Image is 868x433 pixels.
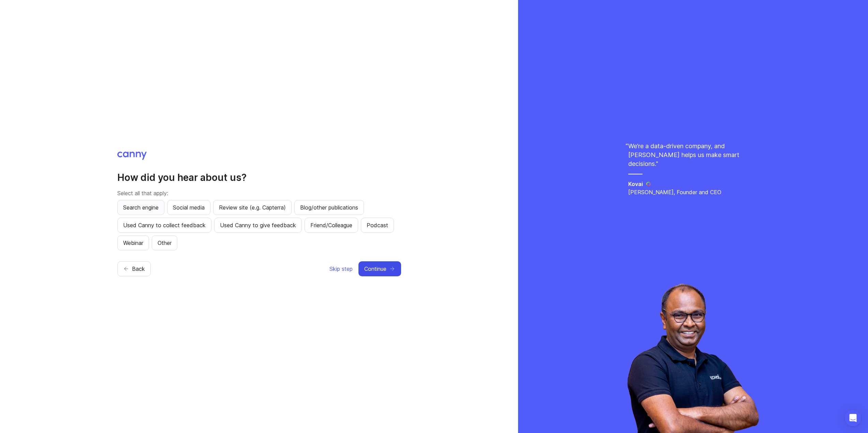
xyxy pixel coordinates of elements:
[117,218,211,233] button: Used Canny to collect feedback
[158,239,172,247] span: Other
[845,410,861,426] div: Open Intercom Messenger
[123,203,159,212] span: Search engine
[329,261,353,276] button: Skip step
[117,152,147,160] img: Canny logo
[173,203,205,212] span: Social media
[117,189,401,197] p: Select all that apply:
[364,265,386,273] span: Continue
[646,181,651,187] img: Kovai logo
[305,218,358,233] button: Friend/Colleague
[152,235,177,250] button: Other
[123,221,206,229] span: Used Canny to collect feedback
[123,239,143,247] span: Webinar
[329,265,353,273] span: Skip step
[627,283,759,433] img: saravana-fdffc8c2a6fa09d1791ca03b1e989ae1.webp
[300,203,358,212] span: Blog/other publications
[358,261,401,276] button: Continue
[214,218,302,233] button: Used Canny to give feedback
[167,200,210,215] button: Social media
[628,180,643,188] h5: Kovai
[117,200,164,215] button: Search engine
[220,221,296,229] span: Used Canny to give feedback
[117,235,149,250] button: Webinar
[117,261,151,276] button: Back
[310,221,352,229] span: Friend/Colleague
[628,142,758,168] p: We’re a data-driven company, and [PERSON_NAME] helps us make smart decisions. "
[361,218,394,233] button: Podcast
[117,171,401,184] h2: How did you hear about us?
[294,200,364,215] button: Blog/other publications
[367,221,388,229] span: Podcast
[132,265,145,273] span: Back
[219,203,286,212] span: Review site (e.g. Capterra)
[628,188,758,196] p: [PERSON_NAME], Founder and CEO
[213,200,292,215] button: Review site (e.g. Capterra)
